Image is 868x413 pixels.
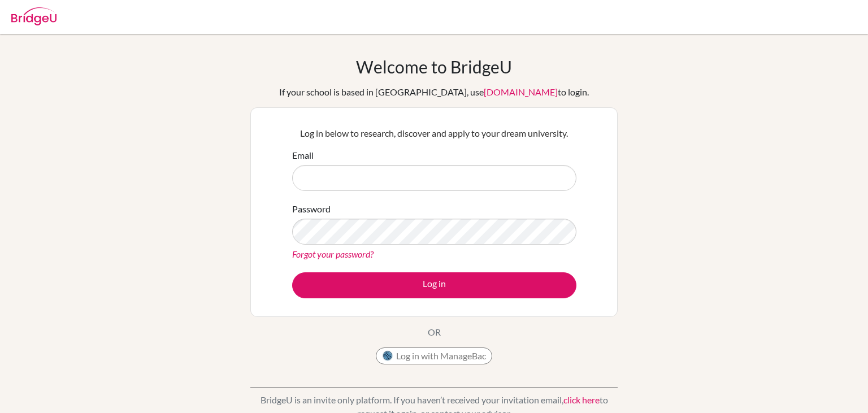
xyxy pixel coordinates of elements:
label: Email [292,149,314,162]
div: If your school is based in [GEOGRAPHIC_DATA], use to login. [279,85,589,99]
h1: Welcome to BridgeU [356,56,512,77]
a: click here [563,394,600,405]
label: Password [292,202,331,216]
p: Log in below to research, discover and apply to your dream university. [292,127,576,140]
button: Log in [292,272,576,298]
a: Forgot your password? [292,249,374,259]
img: Bridge-U [11,7,57,25]
a: [DOMAIN_NAME] [484,86,558,97]
button: Log in with ManageBac [376,347,492,364]
p: OR [428,325,441,339]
